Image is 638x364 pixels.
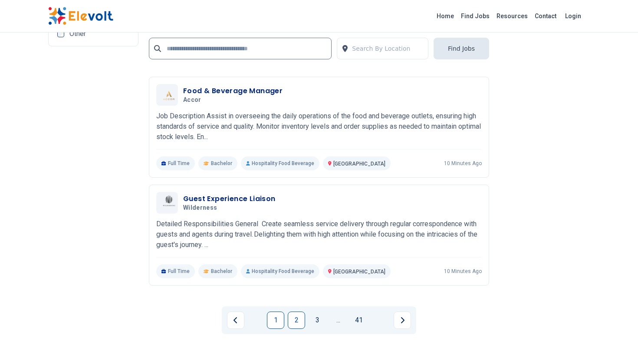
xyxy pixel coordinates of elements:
p: Detailed Responsibilities General Create seamless service delivery through regular correspondence... [156,219,482,250]
a: Previous page [227,312,244,329]
a: Page 3 [309,312,326,329]
a: Find Jobs [457,9,493,23]
p: 10 minutes ago [444,268,482,275]
span: [GEOGRAPHIC_DATA] [333,161,385,167]
span: [GEOGRAPHIC_DATA] [333,269,385,275]
span: Other [69,30,86,37]
iframe: Advertisement [48,53,138,313]
span: Wilderness [183,204,217,212]
span: Bachelor [211,268,232,275]
p: Hospitality Food Beverage [241,264,319,278]
input: Other [57,30,64,37]
img: Elevolt [48,7,113,25]
iframe: Chat Widget [595,322,638,364]
p: Full Time [156,156,195,170]
h3: Food & Beverage Manager [183,86,283,96]
a: AccorFood & Beverage ManagerAccorJob Description Assist in overseeing the daily operations of the... [156,84,482,170]
a: Home [433,9,457,23]
ul: Pagination [227,312,411,329]
h3: Guest Experience Liaison [183,194,276,204]
a: WildernessGuest Experience LiaisonWildernessDetailed Responsibilities General Create seamless ser... [156,192,482,278]
p: Job Description Assist in overseeing the daily operations of the food and beverage outlets, ensur... [156,111,482,142]
a: Page 2 [288,312,305,329]
p: Hospitality Food Beverage [241,156,319,170]
a: Contact [531,9,560,23]
p: 10 minutes ago [444,160,482,167]
a: Login [560,7,586,25]
iframe: Advertisement [500,46,590,306]
a: Page 41 [350,312,368,329]
a: Resources [493,9,531,23]
a: Page 1 is your current page [267,312,284,329]
a: Next page [394,312,411,329]
button: Find Jobs [434,38,489,59]
span: Accor [183,96,201,104]
p: Full Time [156,264,195,278]
img: Accor [158,90,176,101]
img: Wilderness [158,195,176,211]
span: Bachelor [211,160,232,167]
a: Jump forward [329,312,347,329]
